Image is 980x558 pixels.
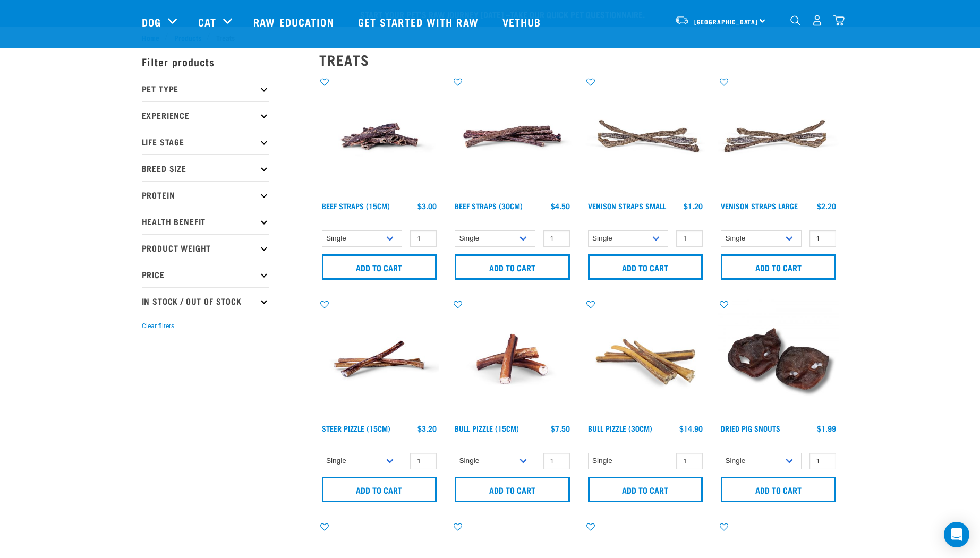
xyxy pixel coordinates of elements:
[833,15,845,26] img: home-icon@2x.png
[142,101,269,128] p: Experience
[585,76,706,197] img: Venison Straps
[452,299,573,419] img: Bull Pizzle
[142,321,174,331] button: Clear filters
[543,453,570,469] input: 1
[809,453,836,469] input: 1
[588,426,652,430] a: Bull Pizzle (30cm)
[492,1,555,43] a: Vethub
[790,15,800,25] img: home-icon-1@2x.png
[588,254,703,280] input: Add to cart
[679,424,703,433] div: $14.90
[417,202,437,210] div: $3.00
[322,426,390,430] a: Steer Pizzle (15cm)
[585,299,706,419] img: Bull Pizzle 30cm for Dogs
[684,202,703,210] div: $1.20
[142,48,269,75] p: Filter products
[142,181,269,208] p: Protein
[452,76,573,197] img: Raw Essentials Beef Straps 6 Pack
[721,254,836,280] input: Add to cart
[588,204,666,208] a: Venison Straps Small
[142,75,269,101] p: Pet Type
[198,14,216,30] a: Cat
[588,477,703,502] input: Add to cart
[142,208,269,234] p: Health Benefit
[944,522,969,547] div: Open Intercom Messenger
[410,453,437,469] input: 1
[694,20,759,23] span: [GEOGRAPHIC_DATA]
[676,230,703,247] input: 1
[243,1,347,43] a: Raw Education
[721,426,780,430] a: Dried Pig Snouts
[319,299,440,419] img: Raw Essentials Steer Pizzle 15cm
[455,204,523,208] a: Beef Straps (30cm)
[817,202,836,210] div: $2.20
[347,1,492,43] a: Get started with Raw
[410,230,437,247] input: 1
[721,204,798,208] a: Venison Straps Large
[142,154,269,181] p: Breed Size
[322,477,437,502] input: Add to cart
[455,254,570,280] input: Add to cart
[812,15,823,26] img: user.png
[718,299,839,419] img: IMG 9990
[417,424,437,433] div: $3.20
[319,76,440,197] img: Raw Essentials Beef Straps 15cm 6 Pack
[543,230,570,247] input: 1
[455,477,570,502] input: Add to cart
[551,202,570,210] div: $4.50
[676,453,703,469] input: 1
[142,234,269,261] p: Product Weight
[322,254,437,280] input: Add to cart
[319,51,839,68] h2: Treats
[551,424,570,433] div: $7.50
[809,230,836,247] input: 1
[718,76,839,197] img: Stack of 3 Venison Straps Treats for Pets
[817,424,836,433] div: $1.99
[675,15,689,25] img: van-moving.png
[142,287,269,314] p: In Stock / Out Of Stock
[322,204,390,208] a: Beef Straps (15cm)
[142,261,269,287] p: Price
[142,14,161,30] a: Dog
[455,426,519,430] a: Bull Pizzle (15cm)
[721,477,836,502] input: Add to cart
[142,128,269,154] p: Life Stage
